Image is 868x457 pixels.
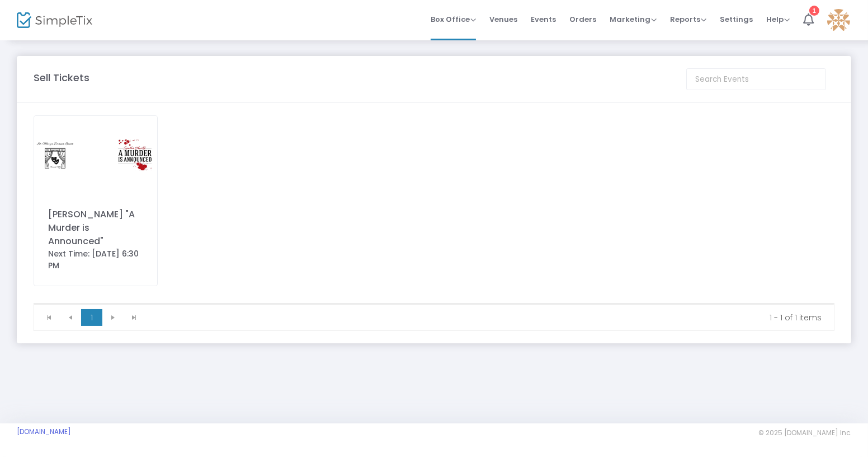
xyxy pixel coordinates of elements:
m-panel-title: Sell Tickets [34,70,89,85]
div: 1 [809,6,819,16]
span: Help [766,14,790,25]
kendo-pager-info: 1 - 1 of 1 items [153,312,822,323]
span: Settings [720,5,753,34]
span: © 2025 [DOMAIN_NAME] Inc. [758,428,851,437]
span: Marketing [610,14,657,25]
div: Next Time: [DATE] 6:30 PM [48,248,143,272]
span: Page 1 [81,309,102,326]
div: [PERSON_NAME] "A Murder is Announced" [48,208,143,248]
div: Data table [34,304,834,304]
span: Venues [489,5,517,34]
span: Reports [670,14,706,25]
span: Box Office [431,14,476,25]
a: [DOMAIN_NAME] [17,427,71,436]
span: Events [531,5,556,34]
span: Orders [569,5,596,34]
input: Search Events [686,68,826,90]
img: AMIABANNER-1.png [34,116,157,194]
